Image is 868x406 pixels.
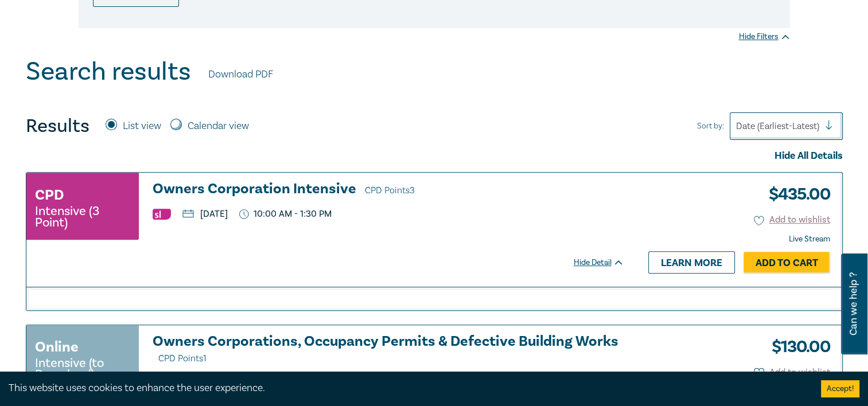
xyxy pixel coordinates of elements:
[239,209,332,220] p: 10:00 AM - 1:30 PM
[365,185,415,196] span: CPD Points 3
[35,337,79,357] h3: Online
[153,181,624,198] h3: Owners Corporation Intensive
[739,31,790,42] div: Hide Filters
[35,357,130,380] small: Intensive (to Download)
[153,334,624,366] a: Owners Corporations, Occupancy Permits & Defective Building Works CPD Points1
[648,251,735,273] a: Learn more
[208,67,273,82] a: Download PDF
[26,149,843,163] div: Hide All Details
[158,353,207,364] span: CPD Points 1
[35,185,64,205] h3: CPD
[697,120,724,132] span: Sort by:
[26,57,191,87] h1: Search results
[754,213,830,227] button: Add to wishlist
[744,252,830,274] a: Add to Cart
[153,334,624,366] h3: Owners Corporations, Occupancy Permits & Defective Building Works
[153,181,624,198] a: Owners Corporation Intensive CPD Points3
[182,209,228,218] p: [DATE]
[574,257,637,268] div: Hide Detail
[760,181,830,208] h3: $ 435.00
[848,260,859,348] span: Can we help ?
[9,381,804,396] div: This website uses cookies to enhance the user experience.
[736,120,738,132] input: Sort by
[35,205,130,228] small: Intensive (3 Point)
[754,366,830,379] button: Add to wishlist
[188,119,249,134] label: Calendar view
[763,334,830,360] h3: $ 130.00
[26,115,89,138] h4: Results
[789,234,830,244] strong: Live Stream
[821,380,859,397] button: Accept cookies
[153,209,171,220] img: Substantive Law
[123,119,161,134] label: List view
